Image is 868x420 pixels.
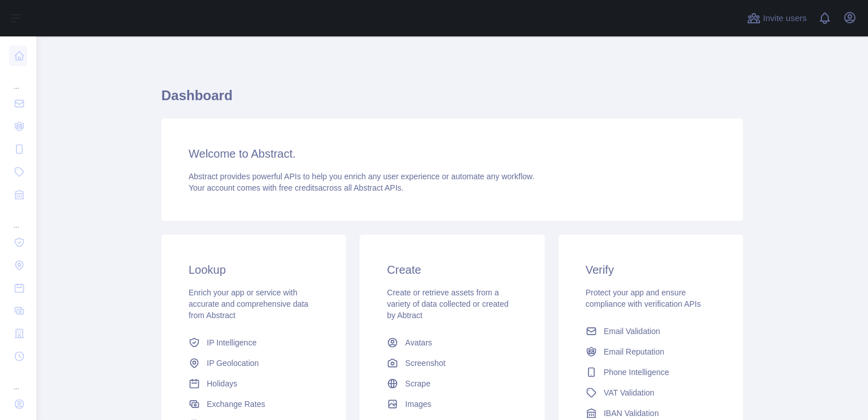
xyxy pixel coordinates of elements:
span: Enrich your app or service with accurate and comprehensive data from Abstract [189,288,308,320]
span: Avatars [405,337,432,348]
h1: Dashboard [161,87,743,114]
span: Email Validation [604,326,660,337]
a: IP Geolocation [184,353,323,373]
a: Holidays [184,373,323,394]
span: Screenshot [405,357,445,369]
span: Email Reputation [604,346,665,357]
div: ... [9,68,27,91]
a: Avatars [382,332,521,353]
a: Email Validation [581,321,720,341]
span: IP Geolocation [207,357,259,369]
div: ... [9,207,27,230]
span: free credits [279,183,318,192]
span: IP Intelligence [207,337,257,348]
span: Create or retrieve assets from a variety of data collected or created by Abtract [387,288,508,320]
span: IBAN Validation [604,407,659,419]
span: VAT Validation [604,387,654,398]
a: Screenshot [382,353,521,373]
h3: Lookup [189,262,319,278]
span: Invite users [763,12,807,25]
a: Exchange Rates [184,394,323,414]
h3: Welcome to Abstract. [189,146,716,162]
h3: Create [387,262,517,278]
a: Scrape [382,373,521,394]
button: Invite users [745,9,809,27]
span: Exchange Rates [207,398,265,410]
span: Protect your app and ensure compliance with verification APIs [586,288,701,308]
a: IP Intelligence [184,332,323,353]
a: Phone Intelligence [581,362,720,382]
span: Holidays [207,378,237,389]
span: Abstract provides powerful APIs to help you enrich any user experience or automate any workflow. [189,172,535,181]
span: Phone Intelligence [604,367,669,378]
a: Images [382,394,521,414]
span: Scrape [405,378,430,389]
span: Images [405,398,431,410]
a: Email Reputation [581,341,720,362]
a: VAT Validation [581,382,720,403]
div: ... [9,369,27,392]
span: Your account comes with across all Abstract APIs. [189,183,403,192]
h3: Verify [586,262,716,278]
